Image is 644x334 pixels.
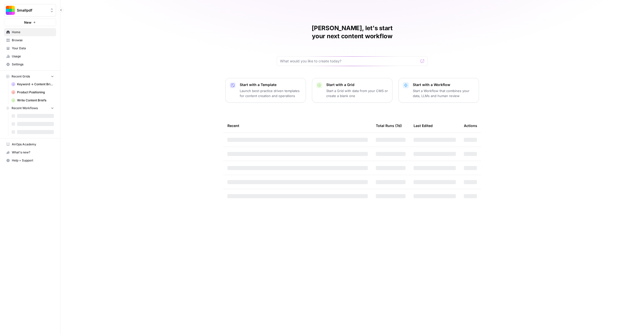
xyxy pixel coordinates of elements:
p: Start with a Template [240,82,302,87]
button: Help + Support [4,156,56,164]
a: Your Data [4,44,56,52]
a: Product Positioning [9,88,56,96]
div: What's new? [4,149,56,156]
button: Start with a TemplateLaunch best-practice driven templates for content creation and operations [225,78,306,103]
span: Recent Workflows [12,106,38,110]
p: Start a Workflow that combines your data, LLMs and human review [413,88,475,98]
a: Home [4,28,56,36]
p: Start a Grid with data from your CMS or create a blank one [326,88,388,98]
h1: [PERSON_NAME], let's start your next content workflow [277,24,428,40]
span: Product Positioning [17,90,54,95]
span: Help + Support [12,158,54,163]
div: Actions [464,119,477,133]
button: New [4,19,56,26]
a: Write Content Briefs [9,96,56,104]
span: Home [12,30,54,34]
img: Smallpdf Logo [6,6,15,15]
span: New [24,20,31,25]
span: Your Data [12,46,54,51]
a: Keyword -> Content Brief -> Article [9,80,56,88]
span: Settings [12,62,54,67]
input: What would you like to create today? [280,59,418,64]
button: What's new? [4,148,56,156]
a: Usage [4,52,56,60]
span: Browse [12,38,54,43]
span: Keyword -> Content Brief -> Article [17,82,54,87]
a: Browse [4,36,56,44]
span: Smallpdf [17,8,47,13]
a: AirOps Academy [4,140,56,148]
div: Last Edited [414,119,433,133]
p: Start with a Workflow [413,82,475,87]
button: Start with a WorkflowStart a Workflow that combines your data, LLMs and human review [398,78,479,103]
span: Recent Grids [12,74,30,79]
div: Recent [227,119,368,133]
span: AirOps Academy [12,142,54,147]
span: Write Content Briefs [17,98,54,103]
div: Total Runs (7d) [376,119,402,133]
button: Recent Grids [4,73,56,80]
a: Settings [4,60,56,68]
p: Launch best-practice driven templates for content creation and operations [240,88,302,98]
button: Recent Workflows [4,104,56,112]
button: Workspace: Smallpdf [4,4,56,17]
button: Start with a GridStart a Grid with data from your CMS or create a blank one [312,78,392,103]
p: Start with a Grid [326,82,388,87]
span: Usage [12,54,54,59]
